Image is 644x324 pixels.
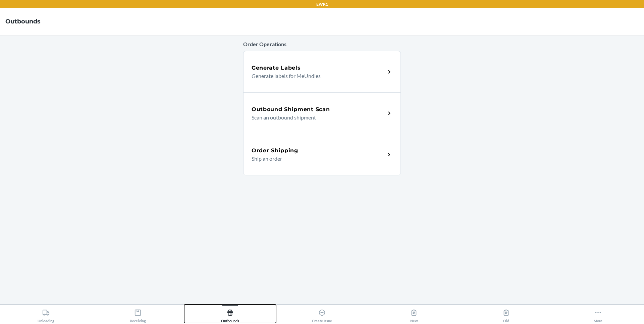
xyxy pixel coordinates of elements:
[502,306,510,323] div: Old
[252,113,380,121] p: Scan an outbound shipment
[252,64,301,72] h5: Generate Labels
[243,51,401,92] a: Generate LabelsGenerate labels for MeUndies
[92,305,184,323] button: Receiving
[252,105,330,113] h5: Outbound Shipment Scan
[316,1,328,7] p: EWR1
[243,134,401,175] a: Order ShippingShip an order
[243,40,401,48] p: Order Operations
[184,305,276,323] button: Outbounds
[252,147,298,155] h5: Order Shipping
[410,306,418,323] div: New
[252,155,380,163] p: Ship an order
[460,305,552,323] button: Old
[243,92,401,134] a: Outbound Shipment ScanScan an outbound shipment
[276,305,368,323] button: Create Issue
[5,17,41,26] h4: Outbounds
[38,306,54,323] div: Unloading
[252,72,380,80] p: Generate labels for MeUndies
[130,306,146,323] div: Receiving
[368,305,460,323] button: New
[552,305,644,323] button: More
[221,306,239,323] div: Outbounds
[594,306,602,323] div: More
[312,306,332,323] div: Create Issue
